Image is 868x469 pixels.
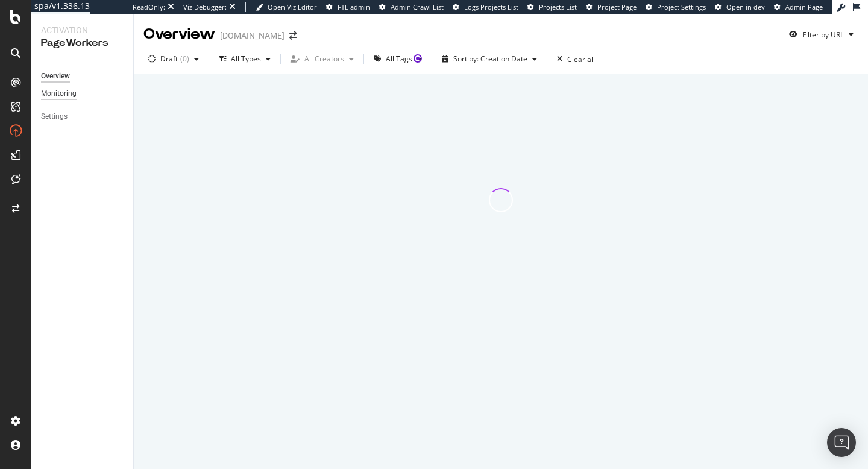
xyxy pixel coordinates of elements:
a: Settings [41,110,125,123]
span: Project Settings [657,2,706,11]
div: Open Intercom Messenger [827,428,856,457]
div: Settings [41,110,68,123]
span: Admin Crawl List [391,2,444,11]
div: Overview [41,70,70,83]
div: Viz Debugger: [183,2,227,12]
span: Open Viz Editor [268,2,317,11]
div: Sort by: Creation Date [453,55,527,63]
a: Admin Page [774,2,823,12]
div: PageWorkers [41,36,124,50]
button: All Creators [286,49,359,69]
div: Clear all [567,54,595,65]
a: Admin Crawl List [379,2,444,12]
button: Sort by: Creation Date [437,49,542,69]
button: All Tags [369,49,427,69]
a: Overview [41,70,125,83]
span: Projects List [539,2,577,11]
div: All Creators [304,55,344,63]
div: ReadOnly: [133,2,165,12]
div: Filter by URL [802,30,844,40]
a: Project Settings [646,2,706,12]
div: Monitoring [41,87,77,100]
a: Projects List [527,2,577,12]
button: Filter by URL [784,25,858,44]
span: Open in dev [726,2,765,11]
span: Admin Page [785,2,823,11]
a: Logs Projects List [453,2,518,12]
div: Overview [143,24,215,45]
button: Clear all [552,49,595,69]
span: Project Page [597,2,637,11]
button: All Types [214,49,275,69]
button: Draft(0) [143,49,204,69]
div: All Tags [386,55,412,63]
a: Open in dev [715,2,765,12]
div: Activation [41,24,124,36]
span: Logs Projects List [464,2,518,11]
div: Tooltip anchor [412,53,423,64]
div: arrow-right-arrow-left [289,31,297,40]
div: Draft [160,55,178,63]
span: FTL admin [338,2,370,11]
a: Open Viz Editor [256,2,317,12]
div: All Types [231,55,261,63]
div: ( 0 ) [180,55,189,63]
a: FTL admin [326,2,370,12]
div: [DOMAIN_NAME] [220,30,285,42]
a: Project Page [586,2,637,12]
a: Monitoring [41,87,125,100]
